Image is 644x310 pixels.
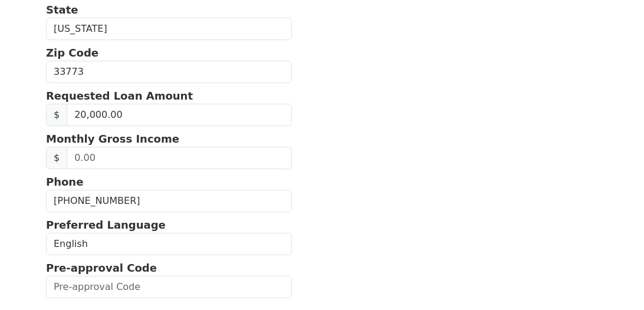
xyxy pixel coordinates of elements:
[46,147,67,169] span: $
[67,104,292,126] input: 0.00
[46,276,292,298] input: Pre-approval Code
[46,131,292,147] p: Monthly Gross Income
[46,219,166,231] strong: Preferred Language
[46,104,67,126] span: $
[46,190,292,212] input: Phone
[46,262,157,274] strong: Pre-approval Code
[46,47,98,59] strong: Zip Code
[67,147,292,169] input: 0.00
[46,61,292,83] input: Zip Code
[46,4,78,16] strong: State
[46,90,193,102] strong: Requested Loan Amount
[46,176,83,188] strong: Phone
